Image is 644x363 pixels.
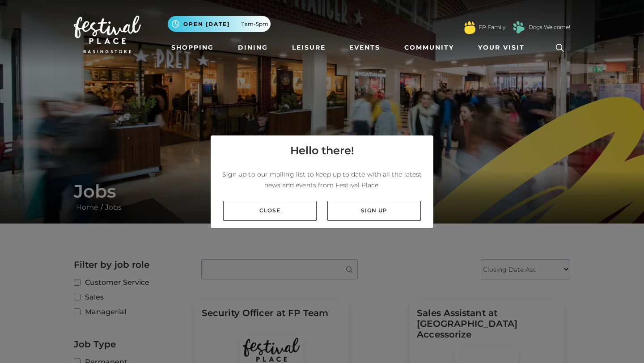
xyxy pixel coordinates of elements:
[223,201,317,221] a: Close
[288,39,329,56] a: Leisure
[183,20,230,28] span: Open [DATE]
[74,16,141,53] img: Festival Place Logo
[475,39,533,56] a: Your Visit
[346,39,384,56] a: Events
[168,16,271,32] button: Open [DATE] 11am-5pm
[529,23,570,31] a: Dogs Welcome!
[327,201,421,221] a: Sign up
[241,20,268,28] span: 11am-5pm
[234,39,271,56] a: Dining
[218,169,426,190] p: Sign up to our mailing list to keep up to date with all the latest news and events from Festival ...
[290,143,354,159] h4: Hello there!
[168,39,217,56] a: Shopping
[479,23,505,31] a: FP Family
[478,43,525,52] span: Your Visit
[401,39,458,56] a: Community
